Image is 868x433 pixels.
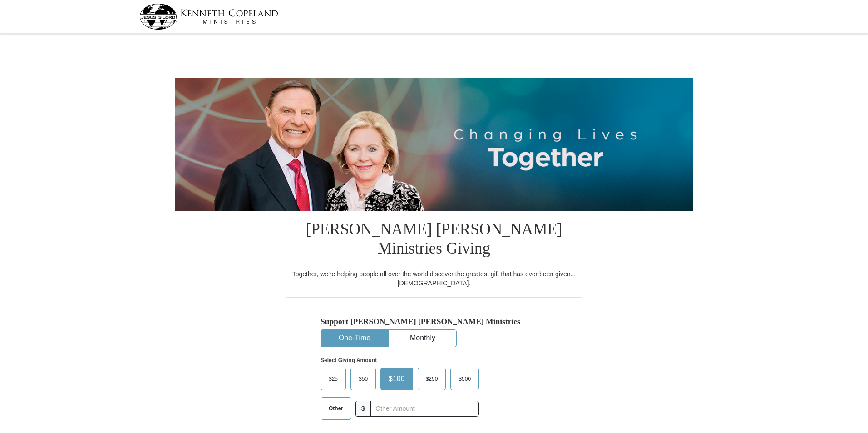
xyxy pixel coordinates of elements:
[324,402,348,415] span: Other
[389,330,456,347] button: Monthly
[355,401,371,417] span: $
[286,269,582,288] div: Together, we're helping people all over the world discover the greatest gift that has ever been g...
[321,317,547,326] h5: Support [PERSON_NAME] [PERSON_NAME] Ministries
[384,372,409,386] span: $100
[321,357,377,363] strong: Select Giving Amount
[354,372,372,386] span: $50
[139,4,278,30] img: kcm-header-logo.svg
[421,372,443,386] span: $250
[454,372,475,386] span: $500
[370,401,479,417] input: Other Amount
[321,330,388,347] button: One-Time
[324,372,342,386] span: $25
[286,211,582,269] h1: [PERSON_NAME] [PERSON_NAME] Ministries Giving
